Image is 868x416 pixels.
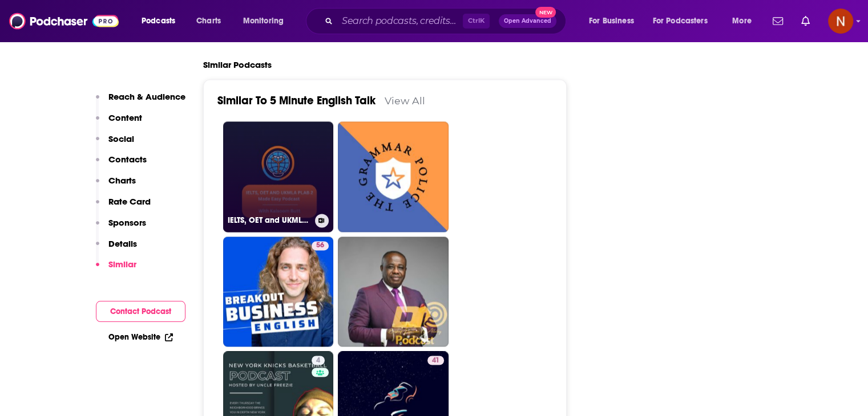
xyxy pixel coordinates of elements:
[337,12,463,30] input: Search podcasts, credits, & more...
[828,9,853,34] button: Show profile menu
[312,356,325,365] a: 4
[797,11,814,31] a: Show notifications dropdown
[732,13,752,29] span: More
[828,9,853,34] img: User Profile
[108,154,147,165] p: Contacts
[645,12,724,30] button: open menu
[463,14,490,28] span: Ctrl K
[96,196,151,217] button: Rate Card
[96,301,185,322] button: Contact Podcast
[134,12,190,30] button: open menu
[96,238,137,259] button: Details
[108,196,151,207] p: Rate Card
[108,217,146,228] p: Sponsors
[385,95,425,107] a: View All
[768,11,788,31] a: Show notifications dropdown
[96,112,142,133] button: Content
[9,10,119,32] img: Podchaser - Follow, Share and Rate Podcasts
[223,236,334,347] a: 56
[427,356,444,365] a: 41
[535,7,556,18] span: New
[217,93,376,108] a: Similar To 5 Minute English Talk
[96,175,136,196] button: Charts
[724,12,766,30] button: open menu
[142,13,175,29] span: Podcasts
[189,12,228,30] a: Charts
[589,13,634,29] span: For Business
[108,259,136,270] p: Similar
[108,133,134,144] p: Social
[108,238,137,249] p: Details
[96,259,136,280] button: Similar
[108,332,173,342] a: Open Website
[828,9,853,34] span: Logged in as AdelNBM
[317,8,577,34] div: Search podcasts, credits, & more...
[196,13,221,29] span: Charts
[203,59,272,70] h2: Similar Podcasts
[432,355,439,366] span: 41
[108,91,185,102] p: Reach & Audience
[504,18,551,24] span: Open Advanced
[316,240,324,251] span: 56
[223,121,334,232] a: IELTS, OET and UKMLA PLAB 2 Made Easy Podcast For Medical Professionals
[108,175,136,186] p: Charts
[96,133,134,154] button: Social
[499,14,556,28] button: Open AdvancedNew
[243,13,284,29] span: Monitoring
[228,215,310,225] h3: IELTS, OET and UKMLA PLAB 2 Made Easy Podcast For Medical Professionals
[108,112,142,123] p: Content
[312,241,329,250] a: 56
[581,12,648,30] button: open menu
[316,355,320,366] span: 4
[653,13,708,29] span: For Podcasters
[96,154,147,175] button: Contacts
[235,12,298,30] button: open menu
[96,217,146,238] button: Sponsors
[96,91,185,112] button: Reach & Audience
